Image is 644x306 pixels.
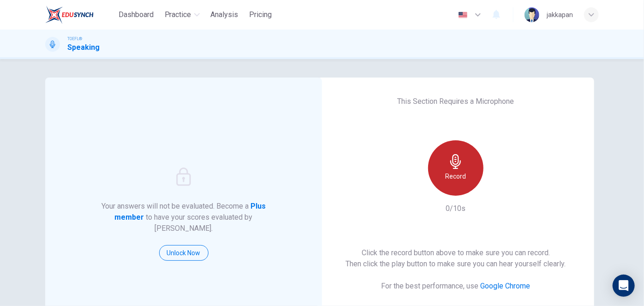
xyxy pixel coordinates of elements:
h6: Your answers will not be evaluated. Become a to have your scores evaluated by [PERSON_NAME]. [101,201,267,234]
a: EduSynch logo [45,6,115,24]
a: Google Chrome [481,282,531,290]
div: Open Intercom Messenger [613,275,635,297]
img: Profile picture [525,7,539,22]
h6: This Section Requires a Microphone [398,96,514,107]
button: Record [428,140,483,196]
button: Practice [161,6,203,23]
span: Dashboard [119,9,154,20]
button: Analysis [207,6,242,23]
button: Dashboard [115,6,157,23]
span: Pricing [250,9,272,20]
h6: For the best performance, use [382,281,531,292]
img: EduSynch logo [45,6,94,24]
button: Unlock Now [159,245,209,261]
button: Pricing [246,6,276,23]
div: jakkapan [547,9,573,20]
span: Practice [165,9,191,20]
h6: Click the record button above to make sure you can record. Then click the play button to make sur... [346,247,566,270]
h6: Record [446,171,466,182]
span: TOEFL® [67,36,82,42]
h6: 0/10s [446,203,466,214]
h1: Speaking [67,42,100,53]
span: Analysis [211,9,239,20]
img: en [457,12,469,18]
